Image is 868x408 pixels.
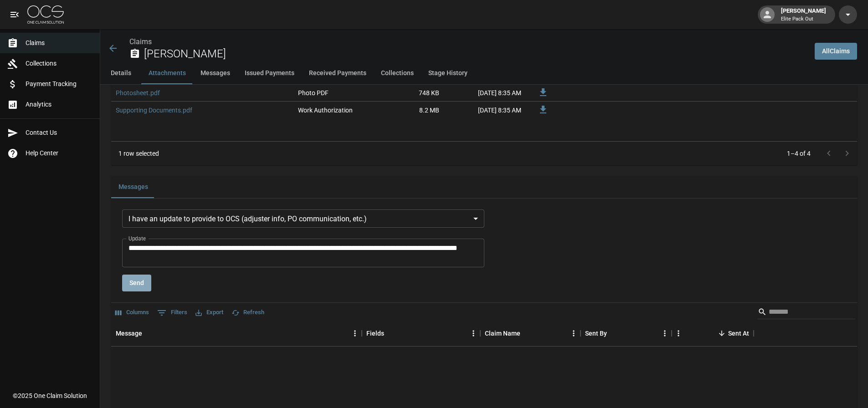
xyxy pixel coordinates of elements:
[467,326,480,340] button: Menu
[585,321,607,346] div: Sent By
[815,43,857,60] a: AllClaims
[26,59,92,68] span: Collections
[758,305,855,321] div: Search
[485,321,520,346] div: Claim Name
[116,106,192,115] a: Supporting Documents.pdf
[122,275,151,291] button: Send
[111,176,155,198] button: Messages
[118,149,159,158] div: 1 row selected
[142,327,155,340] button: Sort
[715,327,728,340] button: Sort
[116,321,142,346] div: Message
[362,321,480,346] div: Fields
[26,128,92,138] span: Contact Us
[787,149,811,158] p: 1–4 of 4
[155,306,190,320] button: Show filters
[567,326,580,340] button: Menu
[421,62,475,84] button: Stage History
[781,15,826,23] p: Elite Pack Out
[122,209,484,228] div: I have an update to provide to OCS (adjuster info, PO communication, etc.)
[113,306,151,320] button: Select columns
[237,62,302,84] button: Issued Payments
[384,327,397,340] button: Sort
[193,62,237,84] button: Messages
[444,102,526,119] div: [DATE] 8:35 AM
[302,62,374,84] button: Received Payments
[520,327,533,340] button: Sort
[193,306,226,320] button: Export
[658,326,672,340] button: Menu
[580,321,672,346] div: Sent By
[672,321,754,346] div: Sent At
[375,102,444,119] div: 8.2 MB
[26,79,92,89] span: Payment Tracking
[607,327,620,340] button: Sort
[13,391,87,400] div: © 2025 One Claim Solution
[111,176,857,198] div: related-list tabs
[5,5,24,24] button: open drawer
[129,37,152,46] a: Claims
[116,88,160,97] a: Photosheet.pdf
[229,306,267,320] button: Refresh
[444,84,526,102] div: [DATE] 8:35 AM
[129,36,807,47] nav: breadcrumb
[366,321,384,346] div: Fields
[144,47,807,61] h2: [PERSON_NAME]
[27,5,64,24] img: ocs-logo-white-transparent.png
[141,62,193,84] button: Attachments
[128,235,146,242] label: Update
[111,321,362,346] div: Message
[777,6,830,23] div: [PERSON_NAME]
[672,326,685,340] button: Menu
[480,321,580,346] div: Claim Name
[26,148,92,158] span: Help Center
[728,321,749,346] div: Sent At
[26,38,92,48] span: Claims
[375,84,444,102] div: 748 KB
[100,62,141,84] button: Details
[26,100,92,109] span: Analytics
[298,106,353,115] div: Work Authorization
[100,62,868,84] div: anchor tabs
[298,88,329,97] div: Photo PDF
[348,326,362,340] button: Menu
[374,62,421,84] button: Collections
